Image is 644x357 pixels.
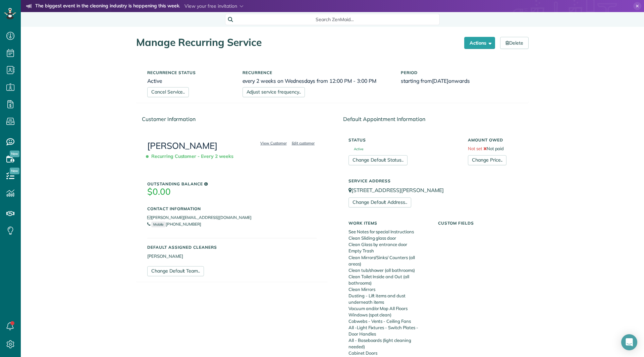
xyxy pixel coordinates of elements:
[432,77,449,84] span: [DATE]
[468,146,482,151] span: Not set
[147,87,189,97] a: Cancel Service..
[468,138,518,142] h5: Amount Owed
[348,254,428,267] li: Clean Mirrors/Sinks/ Counters (all areas)
[348,138,458,142] h5: Status
[290,140,317,146] a: Edit customer
[147,214,317,221] li: [PERSON_NAME][EMAIL_ADDRESS][DOMAIN_NAME]
[151,222,166,227] small: Mobile
[348,221,428,225] h5: Work Items
[621,334,637,350] div: Open Intercom Messenger
[438,221,518,225] h5: Custom Fields
[348,229,428,235] li: See Notes for special Instructions
[348,147,363,151] span: Active
[147,245,317,249] h5: Default Assigned Cleaners
[348,235,428,241] li: Clean Sliding glass door
[147,78,232,84] h6: Active
[147,222,201,227] a: Mobile[PHONE_NUMBER]
[348,337,428,350] li: All - Baseboards (light cleaning needed)
[147,206,317,211] h5: Contact Information
[348,312,428,318] li: Windows (spot clean)
[258,140,289,146] a: View Customer
[348,248,428,254] li: Empty Trash
[243,87,305,97] a: Adjust service frequency..
[348,155,408,165] a: Change Default Status..
[348,286,428,293] li: Clean Mirrors
[147,140,217,151] a: [PERSON_NAME]
[348,305,428,312] li: Vacuum and/or Mop All Floors
[35,3,180,10] strong: The biggest event in the cleaning industry is happening this week.
[243,70,391,75] h5: Recurrence
[348,293,428,305] li: Dusting - Lift items and dust underneath items
[136,37,459,48] h1: Manage Recurring Service
[348,197,411,207] a: Change Default Address..
[464,37,495,49] button: Actions
[147,253,317,259] li: [PERSON_NAME]
[348,267,428,274] li: Clean tub/shower (all bathrooms)
[10,168,19,174] span: New
[338,110,528,128] div: Default Appointment Information
[468,155,506,165] a: Change Price..
[147,266,204,276] a: Change Default Team..
[147,70,232,75] h5: Recurrence status
[243,78,391,84] h6: every 2 weeks on Wednesdays from 12:00 PM - 3:00 PM
[348,318,428,324] li: Cobwebs - Vents - Ceiling Fans
[348,241,428,248] li: Clean Glass by entrance door
[348,186,518,194] p: [STREET_ADDRESS][PERSON_NAME]
[401,70,518,75] h5: Period
[348,274,428,286] li: Clean Toilet Inside and Out (all bathrooms)
[137,110,327,128] div: Customer Information
[500,37,529,49] a: Delete
[348,350,428,356] li: Cabinet Doors
[348,324,428,337] li: All -Light Fixtures - Switch Plates - Door Handles
[401,78,518,84] h6: starting from onwards
[147,182,317,186] h5: Outstanding Balance
[463,134,523,165] div: Not paid
[147,151,236,162] span: Recurring Customer - Every 2 weeks
[348,179,518,183] h5: Service Address
[147,187,317,197] h3: $0.00
[10,151,19,157] span: New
